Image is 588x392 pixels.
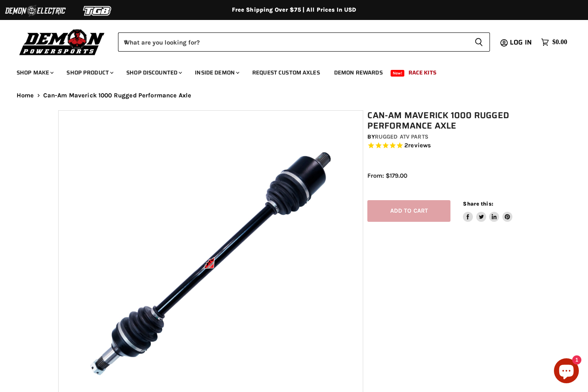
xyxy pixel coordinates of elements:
[10,61,565,81] ul: Main menu
[60,64,118,81] a: Shop Product
[367,141,534,150] span: Rated 5.0 out of 5 stars 2 reviews
[367,172,407,179] span: From: $179.00
[17,27,108,57] img: Demon Powersports
[17,92,34,99] a: Home
[404,142,431,149] span: 2 reviews
[328,64,389,81] a: Demon Rewards
[551,358,581,385] inbox-online-store-chat: Shopify online store chat
[463,200,512,222] aside: Share this:
[118,32,490,52] form: Product
[43,92,192,99] span: Can-Am Maverick 1000 Rugged Performance Axle
[537,36,571,48] a: $0.00
[367,110,534,131] h1: Can-Am Maverick 1000 Rugged Performance Axle
[367,132,534,141] div: by
[552,38,567,46] span: $0.00
[510,37,532,47] span: Log in
[408,142,431,149] span: reviews
[189,64,244,81] a: Inside Demon
[118,32,468,52] input: When autocomplete results are available use up and down arrows to review and enter to select
[66,3,129,19] img: TGB Logo 2
[391,70,405,77] span: New!
[468,32,490,52] button: Search
[463,201,493,207] span: Share this:
[120,64,187,81] a: Shop Discounted
[402,64,443,81] a: Race Kits
[10,64,59,81] a: Shop Make
[4,3,66,19] img: Demon Electric Logo 2
[375,133,428,140] a: Rugged ATV Parts
[506,39,537,46] a: Log in
[246,64,326,81] a: Request Custom Axles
